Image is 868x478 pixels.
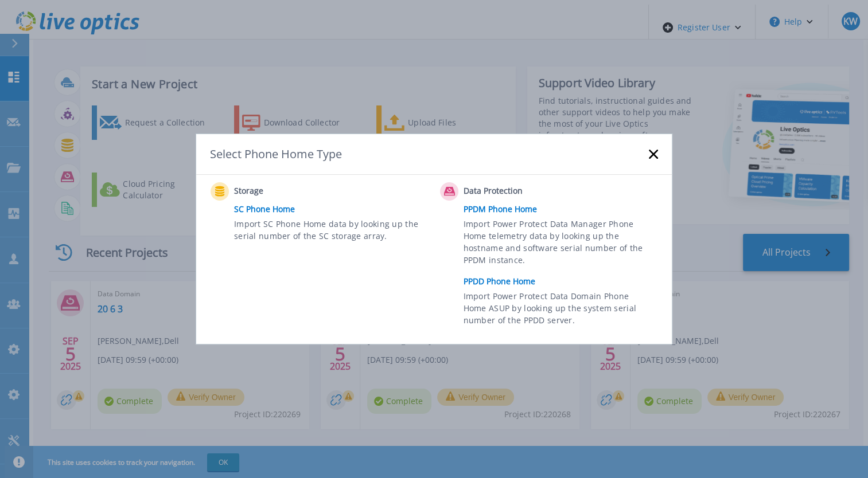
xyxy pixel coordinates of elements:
[464,273,664,290] a: PPDD Phone Home
[464,290,655,330] span: Import Power Protect Data Domain Phone Home ASUP by looking up the system serial number of the PP...
[234,185,348,198] span: Storage
[234,201,434,218] a: SC Phone Home
[464,185,578,198] span: Data Protection
[234,218,425,244] span: Import SC Phone Home data by looking up the serial number of the SC storage array.
[464,218,655,271] span: Import Power Protect Data Manager Phone Home telemetry data by looking up the hostname and softwa...
[210,146,343,162] div: Select Phone Home Type
[464,201,664,218] a: PPDM Phone Home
